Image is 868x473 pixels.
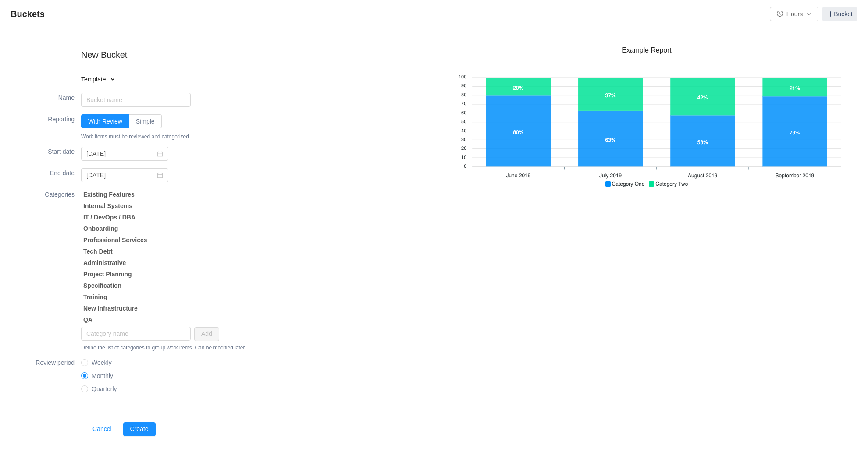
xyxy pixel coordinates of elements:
[81,270,219,279] div: Project Planning
[81,327,191,341] input: Category name
[11,7,50,21] span: Buckets
[81,213,219,222] div: IT / DevOps / DBA
[770,7,818,21] button: icon: clock-circleHoursicon: down
[81,304,219,313] div: New Infrastructure
[18,145,75,156] label: Start date
[88,372,117,379] span: Monthly
[81,236,219,245] div: Professional Services
[81,281,219,290] div: Specification
[81,147,168,161] input: Select date
[443,58,850,193] img: quantify-buckets-example.png
[81,224,219,233] div: Onboarding
[81,247,219,256] div: Tech Debt
[88,359,115,366] span: Weekly
[18,188,75,199] label: Categories
[81,293,219,302] div: Training
[81,343,434,352] div: Define the list of categories to group work items. Can be modified later.
[136,118,155,125] span: Simple
[18,166,75,178] label: End date
[18,91,75,102] label: Name
[88,118,122,125] span: With Review
[81,93,191,107] input: Bucket name
[81,168,168,182] input: Select date
[81,132,434,141] div: Work items must be reviewed and categorized
[81,258,219,268] div: Administrative
[18,113,75,124] label: Reporting
[81,75,193,84] h4: Template
[81,420,123,438] a: Cancel
[85,422,119,436] button: Cancel
[18,356,75,367] label: Review period
[123,422,156,436] button: Create
[81,201,219,211] div: Internal Systems
[822,7,857,21] a: Bucket
[194,327,219,341] button: Add
[157,172,163,178] i: icon: calendar
[157,151,163,157] i: icon: calendar
[81,315,219,325] div: QA
[81,48,193,61] h2: New Bucket
[88,385,121,392] span: Quarterly
[443,46,850,55] h3: Example Report
[81,190,219,199] div: Existing Features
